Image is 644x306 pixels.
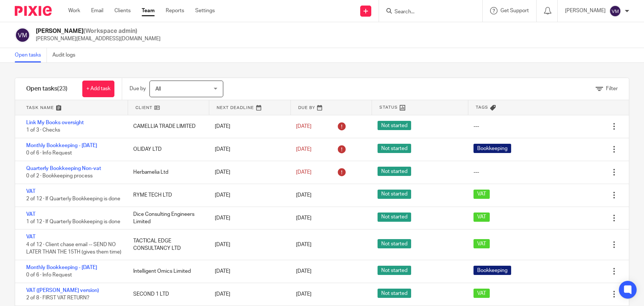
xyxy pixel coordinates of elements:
a: Audit logs [52,48,81,62]
img: svg%3E [15,27,30,43]
a: VAT [26,234,35,239]
div: SECOND 1 LTD [126,287,207,302]
span: [DATE] [296,269,311,274]
h1: Open tasks [26,85,68,93]
span: All [155,86,161,92]
span: [DATE] [296,147,311,152]
div: [DATE] [207,165,289,180]
a: Work [68,7,80,14]
div: Intelligent Omics Limited [126,264,207,279]
div: [DATE] [207,264,289,279]
span: VAT [473,289,490,298]
div: [DATE] [207,188,289,203]
img: Pixie [15,6,52,16]
p: [PERSON_NAME] [565,7,606,14]
span: 2 of 12 · If Quarterly Bookkeeping is done [26,196,120,201]
div: [DATE] [207,237,289,252]
span: Not started [378,144,411,153]
div: Dice Consulting Engineers Limited [126,207,207,229]
span: Not started [378,289,411,298]
span: 0 of 6 · Info Request [26,150,72,156]
span: (23) [57,86,68,92]
span: Bookkeeping [473,266,511,275]
a: + Add task [82,81,114,97]
span: [DATE] [296,292,311,297]
span: [DATE] [296,193,311,198]
h2: [PERSON_NAME] [36,27,161,35]
img: svg%3E [609,5,621,17]
span: 0 of 6 · Info Request [26,273,72,278]
p: Due by [130,85,146,92]
span: VAT [473,239,490,248]
span: Not started [378,212,411,222]
span: VAT [473,190,490,199]
span: Not started [378,266,411,275]
div: --- [473,123,479,130]
div: TACTICAL EDGE CONSULTANCY LTD [126,234,207,256]
div: [DATE] [207,119,289,134]
div: --- [473,169,479,176]
a: Link My Books oversight [26,120,84,125]
span: Tags [476,104,488,110]
span: 1 of 3 · Checks [26,128,60,133]
div: OLIDAY LTD [126,142,207,157]
a: VAT ([PERSON_NAME] version) [26,288,99,293]
span: Status [379,104,398,110]
span: Not started [378,190,411,199]
a: VAT [26,212,35,217]
span: Bookkeeping [473,144,511,153]
div: [DATE] [207,211,289,225]
span: Not started [378,121,411,130]
span: [DATE] [296,215,311,221]
span: [DATE] [296,124,311,129]
a: Monthly Bookkeeping - [DATE] [26,265,97,270]
span: [DATE] [296,242,311,247]
a: Email [91,7,103,14]
span: VAT [473,212,490,222]
span: [DATE] [296,170,311,175]
input: Search [394,9,460,16]
div: [DATE] [207,287,289,302]
a: Open tasks [15,48,47,62]
a: Reports [166,7,184,14]
a: Monthly Bookkeeping - [DATE] [26,143,97,148]
span: Not started [378,239,411,248]
span: (Workspace admin) [83,28,137,34]
a: Quarterly Bookkeeping Non-vat [26,166,101,171]
span: Filter [606,86,618,91]
span: 0 of 2 · Bookkeeping process [26,173,93,178]
span: Not started [378,167,411,176]
div: CAMELLIA TRADE LIMITED [126,119,207,134]
a: VAT [26,189,35,194]
a: Clients [114,7,131,14]
p: [PERSON_NAME][EMAIL_ADDRESS][DOMAIN_NAME] [36,35,161,42]
a: Settings [195,7,215,14]
a: Team [142,7,155,14]
span: 2 of 8 · FIRST VAT RETURN? [26,295,89,300]
div: RYME TECH LTD [126,188,207,203]
span: 4 of 12 · Client chase email -- SEND NO LATER THAN THE 15TH (gives them time) [26,242,121,255]
span: 1 of 12 · If Quarterly Bookkeeping is done [26,219,120,224]
div: Herbamelia Ltd [126,165,207,180]
div: [DATE] [207,142,289,157]
span: Get Support [500,8,529,13]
